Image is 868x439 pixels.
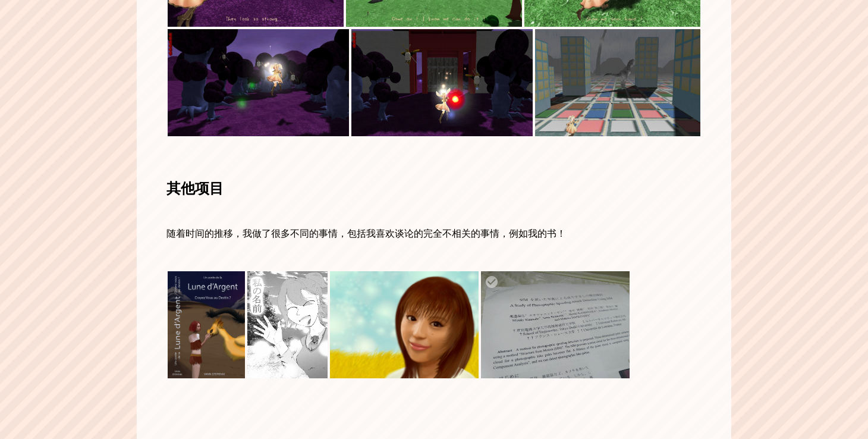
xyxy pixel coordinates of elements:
img: Tori no Mori，一个用于手部识别的 3D 演示。 [531,29,705,136]
img: 另一张旧图 [330,271,479,378]
font: 随着时间的推移，我做了很多不同的事情，包括我喜欢谈论的完全不相关的事情，例如我的书！ [166,228,566,239]
font: 其他项目 [166,180,224,196]
img: 我为我的书画的封面！可以向我咨询一下！ [168,271,245,378]
img: Tori no Mori，一个用于手部识别的 3D 演示。 [163,29,354,136]
img: 我也喜欢画画 [247,271,328,378]
img: 与东京工程大学发表的论文 [481,271,630,378]
div: 选择 [481,271,510,300]
img: Tori no Mori，一个用于手部识别的 3D 演示。 [347,29,537,136]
